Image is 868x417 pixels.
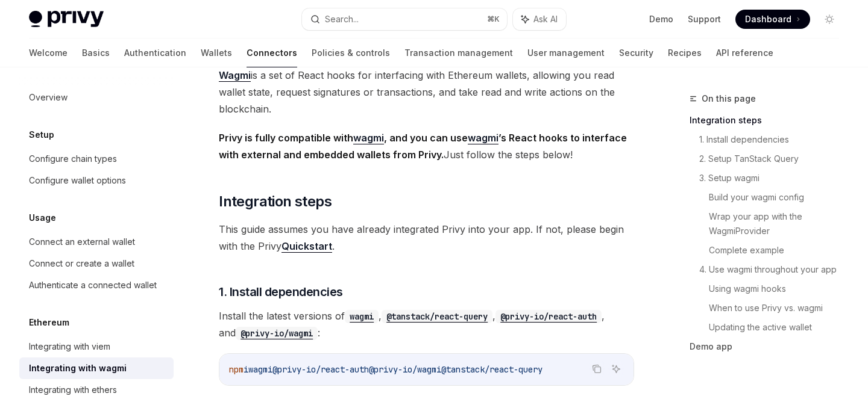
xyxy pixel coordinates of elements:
a: Updating the active wallet [709,318,849,337]
span: @tanstack/react-query [441,364,542,375]
span: Just follow the steps below! [219,129,634,163]
a: Integrating with ethers [19,379,174,401]
a: Recipes [668,39,702,67]
a: Authentication [124,39,186,67]
a: API reference [716,39,773,67]
a: Wallets [201,39,232,67]
a: Demo app [690,337,849,356]
a: @privy-io/react-auth [495,310,602,322]
span: Ask AI [533,13,558,25]
a: Configure chain types [19,148,174,170]
span: is a set of React hooks for interfacing with Ethereum wallets, allowing you read wallet state, re... [219,67,634,117]
a: wagmi [353,132,384,144]
code: @tanstack/react-query [382,310,492,323]
div: Integrating with viem [29,339,110,354]
a: @tanstack/react-query [382,310,492,322]
span: ⌘ K [487,14,500,24]
a: Connectors [247,39,297,67]
code: @privy-io/wagmi [236,327,318,340]
a: Policies & controls [312,39,390,67]
a: 2. Setup TanStack Query [699,149,849,168]
strong: Privy is fully compatible with , and you can use ’s React hooks to interface with external and em... [219,132,627,161]
a: Connect an external wallet [19,231,174,253]
a: Configure wallet options [19,170,174,191]
div: Integrating with wagmi [29,361,127,375]
a: Basics [82,39,110,67]
a: Support [688,13,721,25]
button: Ask AI [513,8,566,30]
div: Configure chain types [29,152,117,166]
a: User management [527,39,605,67]
div: Connect an external wallet [29,235,135,249]
a: Demo [649,13,673,25]
div: Integrating with ethers [29,383,117,397]
a: Authenticate a connected wallet [19,274,174,296]
span: @privy-io/react-auth [272,364,369,375]
a: Integrating with wagmi [19,357,174,379]
a: Security [619,39,653,67]
button: Toggle dark mode [820,10,839,29]
a: Integrating with viem [19,336,174,357]
a: wagmi [468,132,498,144]
button: Ask AI [608,361,624,377]
a: Using wagmi hooks [709,279,849,298]
a: Build your wagmi config [709,188,849,207]
a: 4. Use wagmi throughout your app [699,260,849,279]
span: This guide assumes you have already integrated Privy into your app. If not, please begin with the... [219,221,634,255]
h5: Usage [29,211,56,225]
a: Dashboard [735,10,810,29]
code: @privy-io/react-auth [495,310,602,323]
a: When to use Privy vs. wagmi [709,298,849,318]
a: Wrap your app with the WagmiProvider [709,207,849,241]
img: light logo [29,11,104,28]
button: Search...⌘K [302,8,506,30]
div: Search... [325,12,359,26]
a: Complete example [709,241,849,260]
a: 3. Setup wagmi [699,168,849,188]
h5: Setup [29,128,54,142]
span: Dashboard [745,13,791,25]
a: @privy-io/wagmi [236,327,318,339]
a: wagmi [345,310,379,322]
span: wagmi [248,364,272,375]
a: Welcome [29,39,68,67]
span: @privy-io/wagmi [369,364,441,375]
a: Quickstart [281,240,332,253]
a: Transaction management [404,39,513,67]
span: On this page [702,91,756,106]
h5: Ethereum [29,315,69,330]
div: Configure wallet options [29,173,126,188]
span: Install the latest versions of , , , and : [219,307,634,341]
span: 1. Install dependencies [219,283,343,300]
a: Wagmi [219,69,251,82]
a: Integration steps [690,111,849,130]
button: Copy the contents from the code block [589,361,605,377]
a: Connect or create a wallet [19,253,174,274]
div: Connect or create a wallet [29,256,134,271]
div: Overview [29,90,68,105]
span: i [244,364,248,375]
span: Integration steps [219,192,332,211]
span: npm [229,364,244,375]
a: Overview [19,87,174,108]
div: Authenticate a connected wallet [29,278,157,292]
a: 1. Install dependencies [699,130,849,149]
code: wagmi [345,310,379,323]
